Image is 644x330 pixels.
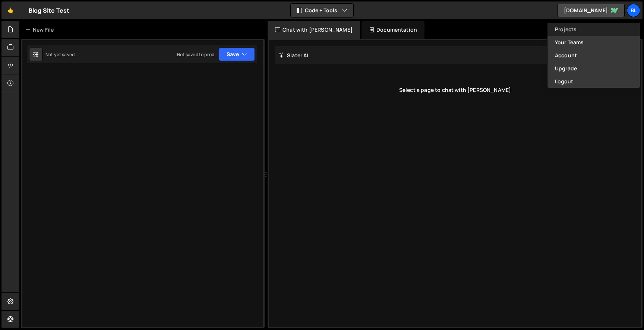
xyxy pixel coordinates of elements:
a: Projects [547,23,640,36]
a: Account [547,49,640,62]
a: Your Teams [547,36,640,49]
a: Bl [627,4,640,17]
h2: Slater AI [279,52,309,59]
div: Chat with [PERSON_NAME] [268,21,360,39]
div: Not yet saved [45,51,75,58]
a: [DOMAIN_NAME] [558,4,625,17]
div: Blog Site Test [29,6,69,15]
button: Save [219,48,255,61]
div: New File [25,26,57,33]
div: Not saved to prod [177,51,214,58]
button: Code + Tools [291,4,353,17]
button: Logout [547,75,640,88]
div: Select a page to chat with [PERSON_NAME] [275,75,635,105]
a: Upgrade [547,62,640,75]
a: 🤙 [1,1,20,19]
div: Documentation [362,21,424,39]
